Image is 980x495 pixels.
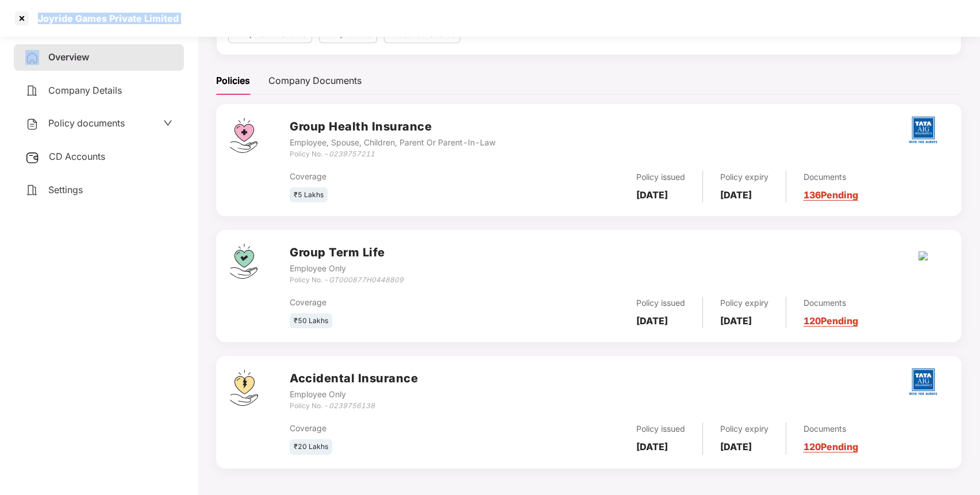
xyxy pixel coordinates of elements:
[290,262,403,275] div: Employee Only
[25,84,39,98] img: svg+xml;base64,PHN2ZyB4bWxucz0iaHR0cDovL3d3dy53My5vcmcvMjAwMC9zdmciIHdpZHRoPSIyNCIgaGVpZ2h0PSIyNC...
[290,187,328,203] div: ₹5 Lakhs
[290,439,332,455] div: ₹20 Lakhs
[230,244,258,279] img: svg+xml;base64,PHN2ZyB4bWxucz0iaHR0cDovL3d3dy53My5vcmcvMjAwMC9zdmciIHdpZHRoPSI0Ny43MTQiIGhlaWdodD...
[636,441,668,452] b: [DATE]
[636,297,685,309] div: Policy issued
[290,136,495,149] div: Employee, Spouse, Children, Parent Or Parent-In-Law
[48,117,125,129] span: Policy documents
[804,315,858,327] a: 120 Pending
[25,183,39,197] img: svg+xml;base64,PHN2ZyB4bWxucz0iaHR0cDovL3d3dy53My5vcmcvMjAwMC9zdmciIHdpZHRoPSIyNCIgaGVpZ2h0PSIyNC...
[636,423,685,435] div: Policy issued
[290,401,418,412] div: Policy No. -
[25,117,39,131] img: svg+xml;base64,PHN2ZyB4bWxucz0iaHR0cDovL3d3dy53My5vcmcvMjAwMC9zdmciIHdpZHRoPSIyNCIgaGVpZ2h0PSIyNC...
[720,297,768,309] div: Policy expiry
[163,118,172,128] span: down
[636,189,668,201] b: [DATE]
[48,51,89,63] span: Overview
[290,244,403,262] h3: Group Term Life
[636,171,685,183] div: Policy issued
[25,51,39,65] img: svg+xml;base64,PHN2ZyB4bWxucz0iaHR0cDovL3d3dy53My5vcmcvMjAwMC9zdmciIHdpZHRoPSIyNCIgaGVpZ2h0PSIyNC...
[290,296,509,309] div: Coverage
[720,423,768,435] div: Policy expiry
[804,423,858,435] div: Documents
[329,275,403,284] i: GT000877H0448809
[720,171,768,183] div: Policy expiry
[290,422,509,435] div: Coverage
[216,74,250,88] div: Policies
[720,189,752,201] b: [DATE]
[25,151,40,164] img: svg+xml;base64,PHN2ZyB3aWR0aD0iMjUiIGhlaWdodD0iMjQiIHZpZXdCb3g9IjAgMCAyNSAyNCIgZmlsbD0ibm9uZSIgeG...
[290,170,509,183] div: Coverage
[49,151,105,162] span: CD Accounts
[290,149,495,160] div: Policy No. -
[804,189,858,201] a: 136 Pending
[329,401,375,410] i: 0239756138
[290,118,495,136] h3: Group Health Insurance
[918,251,928,260] img: pra.png
[903,362,943,402] img: tatag.png
[720,315,752,327] b: [DATE]
[230,118,258,153] img: svg+xml;base64,PHN2ZyB4bWxucz0iaHR0cDovL3d3dy53My5vcmcvMjAwMC9zdmciIHdpZHRoPSI0Ny43MTQiIGhlaWdodD...
[230,370,258,406] img: svg+xml;base64,PHN2ZyB4bWxucz0iaHR0cDovL3d3dy53My5vcmcvMjAwMC9zdmciIHdpZHRoPSI0OS4zMjEiIGhlaWdodD...
[804,171,858,183] div: Documents
[804,441,858,452] a: 120 Pending
[720,441,752,452] b: [DATE]
[329,149,375,158] i: 0239757211
[290,275,403,286] div: Policy No. -
[290,388,418,401] div: Employee Only
[48,184,83,195] span: Settings
[636,315,668,327] b: [DATE]
[290,370,418,387] h3: Accidental Insurance
[290,313,332,329] div: ₹50 Lakhs
[903,110,943,150] img: tatag.png
[268,74,362,88] div: Company Documents
[48,85,122,96] span: Company Details
[31,13,179,24] div: Joyride Games Private Limited
[804,297,858,309] div: Documents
